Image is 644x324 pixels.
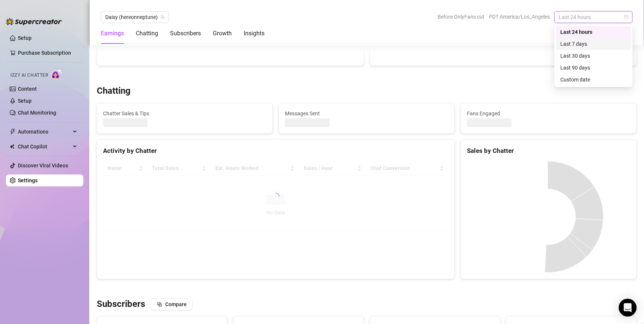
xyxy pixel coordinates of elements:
[560,64,627,72] div: Last 90 days
[438,11,484,22] span: Before OnlyFans cut
[18,98,32,104] a: Setup
[103,109,266,118] span: Chatter Sales & Tips
[560,40,627,48] div: Last 7 days
[18,110,56,116] a: Chat Monitoring
[467,146,630,156] div: Sales by Chatter
[105,12,164,23] span: Daisy (hereonneptune)
[97,298,145,310] h3: Subscribers
[10,144,15,149] img: Chat Copilot
[160,15,165,19] span: team
[556,74,631,86] div: Custom date
[103,146,448,156] div: Activity by Chatter
[51,69,63,80] img: AI Chatter
[18,35,32,41] a: Setup
[556,26,631,38] div: Last 24 hours
[136,29,158,38] div: Chatting
[560,76,627,84] div: Custom date
[97,85,131,97] h3: Chatting
[10,72,48,79] span: Izzy AI Chatter
[467,109,630,118] span: Fans Engaged
[170,29,201,38] div: Subscribers
[556,50,631,62] div: Last 30 days
[619,299,637,317] div: Open Intercom Messenger
[151,298,193,310] button: Compare
[18,141,71,153] span: Chat Copilot
[165,301,187,307] span: Compare
[18,47,77,59] a: Purchase Subscription
[272,193,279,200] span: loading
[6,18,62,25] img: logo-BBDzfeDw.svg
[285,109,448,118] span: Messages Sent
[213,29,232,38] div: Growth
[18,163,68,169] a: Discover Viral Videos
[624,15,628,19] span: calendar
[559,12,628,23] span: Last 24 hours
[101,29,124,38] div: Earnings
[18,126,71,138] span: Automations
[560,28,627,36] div: Last 24 hours
[18,86,37,92] a: Content
[244,29,265,38] div: Insights
[489,11,550,22] span: PDT America/Los_Angeles
[18,177,38,183] a: Settings
[10,129,16,135] span: thunderbolt
[556,38,631,50] div: Last 7 days
[556,62,631,74] div: Last 90 days
[560,52,627,60] div: Last 30 days
[157,302,162,307] span: block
